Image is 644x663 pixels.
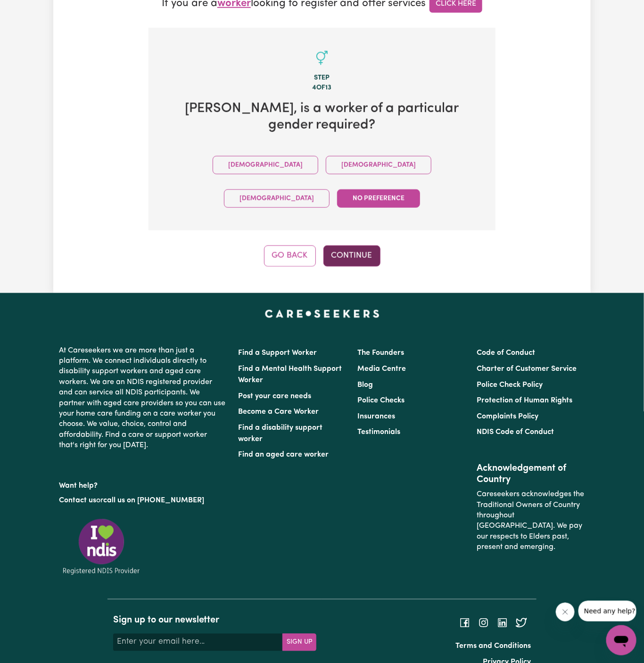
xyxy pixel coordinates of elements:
a: Follow Careseekers on Instagram [478,619,489,627]
a: Careseekers home page [265,310,380,318]
a: Code of Conduct [477,350,536,357]
a: Terms and Conditions [455,643,531,650]
a: Blog [357,382,373,389]
a: The Founders [357,350,404,357]
a: Follow Careseekers on Facebook [459,619,471,627]
a: Charter of Customer Service [477,366,577,373]
button: No preference [337,189,420,208]
a: Find a Mental Health Support Worker [238,366,342,385]
button: Subscribe [282,634,316,651]
div: Step [164,73,480,83]
a: Police Checks [357,397,405,405]
iframe: Message from company [578,601,636,622]
a: Protection of Human Rights [477,397,573,405]
a: Become a Care Worker [238,409,319,416]
button: [DEMOGRAPHIC_DATA] [213,156,318,174]
h2: Sign up to our newsletter [113,615,316,626]
a: Media Centre [357,366,406,373]
img: Registered NDIS provider [59,517,144,576]
a: Post your care needs [238,393,311,401]
p: Careseekers acknowledges the Traditional Owners of Country throughout [GEOGRAPHIC_DATA]. We pay o... [477,486,585,557]
button: [DEMOGRAPHIC_DATA] [224,189,330,208]
a: Contact us [59,497,96,505]
button: Continue [323,246,380,266]
p: or [59,492,227,510]
a: NDIS Code of Conduct [477,429,554,436]
a: Find an aged care worker [238,451,329,459]
button: [DEMOGRAPHIC_DATA] [326,156,431,174]
button: Go Back [264,246,316,266]
h2: [PERSON_NAME] , is a worker of a particular gender required? [164,101,480,133]
a: Find a Support Worker [238,350,317,357]
iframe: Button to launch messaging window [606,625,636,655]
a: Testimonials [357,429,400,436]
p: Want help? [59,477,227,491]
a: Insurances [357,413,395,421]
p: At Careseekers we are more than just a platform. We connect individuals directly to disability su... [59,342,227,455]
a: Police Check Policy [477,382,543,389]
iframe: Close message [556,603,575,622]
a: Follow Careseekers on LinkedIn [497,619,508,627]
h2: Acknowledgement of Country [477,463,585,486]
a: Follow Careseekers on Twitter [516,619,527,627]
input: Enter your email here... [113,634,283,651]
a: call us on [PHONE_NUMBER] [103,497,204,505]
a: Find a disability support worker [238,425,322,443]
a: Complaints Policy [477,413,539,421]
div: 4 of 13 [164,83,480,93]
